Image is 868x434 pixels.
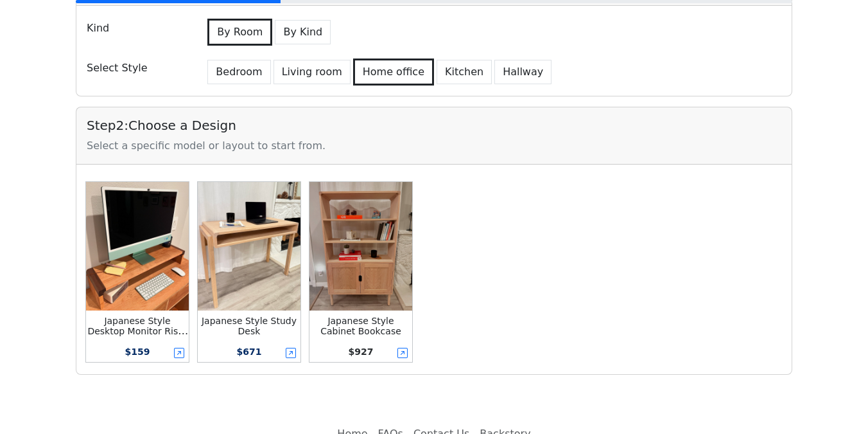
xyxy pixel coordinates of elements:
button: By Room [207,19,272,46]
span: $ 159 [125,347,150,357]
button: Bedroom [207,60,270,84]
small: Japanese Style Study Desk [202,316,297,336]
button: Hallway [494,60,551,84]
h5: Step 2 : Choose a Design [87,118,781,133]
button: Japanese Style Cabinet BookcaseJapanese Style Cabinet Bookcase$927 [308,180,414,364]
div: Kind [79,16,197,46]
img: Japanese Style Cabinet Bookcase [309,182,412,311]
div: Japanese Style Study Desk [198,316,300,336]
div: Japanese Style Cabinet Bookcase [309,316,412,336]
button: Living room [273,60,351,84]
span: $ 671 [237,347,262,357]
button: Kitchen [437,60,492,84]
img: Japanese Style Study Desk [198,182,300,311]
small: Japanese Style Desktop Monitor Riser / Laptop Stand [87,316,188,347]
div: Japanese Style Desktop Monitor Riser / Laptop Stand [86,316,189,336]
button: Japanese Style Study DeskJapanese Style Study Desk$671 [196,180,302,364]
button: Japanese Style Desktop Monitor Riser / Laptop StandJapanese Style Desktop Monitor Riser / Laptop ... [84,180,191,364]
small: Japanese Style Cabinet Bookcase [320,316,401,336]
button: By Kind [275,20,331,44]
div: Select a specific model or layout to start from. [87,138,781,154]
button: Home office [353,59,434,86]
div: Select Style [79,56,197,86]
span: $ 927 [349,347,374,357]
img: Japanese Style Desktop Monitor Riser / Laptop Stand [86,182,189,311]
